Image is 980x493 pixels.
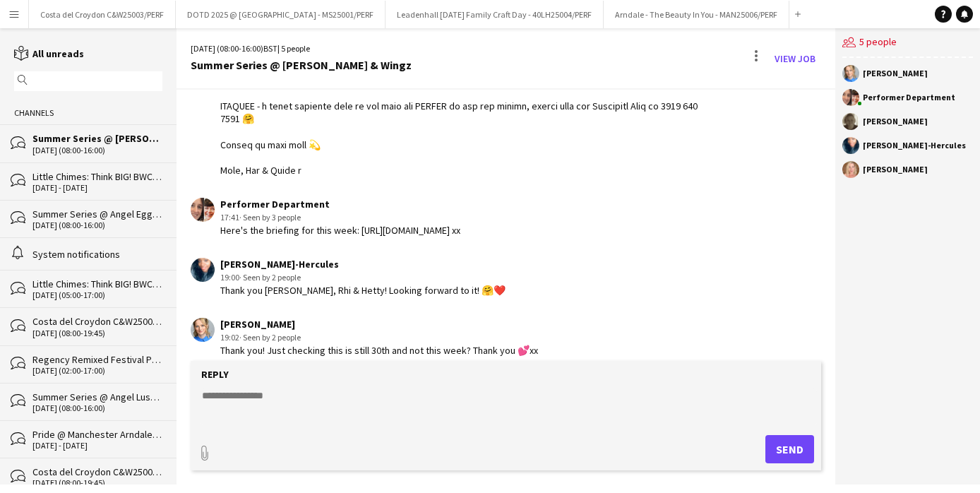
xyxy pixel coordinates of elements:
[220,344,538,357] div: Thank you! Just checking this is still 30th and not this week? Thank you 💕xx
[32,208,162,220] div: Summer Series @ Angel Egg Soliders
[32,478,162,488] div: [DATE] (08:00-19:45)
[32,132,162,145] div: Summer Series @ [PERSON_NAME] & Wingz
[220,224,460,237] div: Here's the briefing for this week: [URL][DOMAIN_NAME] xx
[32,366,162,376] div: [DATE] (02:00-17:00)
[191,42,412,55] div: [DATE] (08:00-16:00) | 5 people
[191,59,412,71] div: Summer Series @ [PERSON_NAME] & Wingz
[32,403,162,413] div: [DATE] (08:00-16:00)
[220,271,506,284] div: 19:00
[220,258,506,271] div: [PERSON_NAME]-Hercules
[386,1,604,28] button: Leadenhall [DATE] Family Craft Day - 40LH25004/PERF
[220,284,506,297] div: Thank you [PERSON_NAME], Rhi & Hetty! Looking forward to it! 🤗❤️
[220,211,460,224] div: 17:41
[32,220,162,230] div: [DATE] (08:00-16:00)
[29,1,176,28] button: Costa del Croydon C&W25003/PERF
[765,435,814,463] button: Send
[842,28,973,58] div: 5 people
[263,43,277,54] span: BST
[32,353,162,366] div: Regency Remixed Festival Place FP25002/PERF
[239,332,301,343] span: · Seen by 2 people
[239,212,301,222] span: · Seen by 3 people
[863,141,966,150] div: [PERSON_NAME]-Hercules
[239,272,301,283] span: · Seen by 2 people
[32,278,162,290] div: Little Chimes: Think BIG! BWCH25003/PERF
[14,47,84,60] a: All unreads
[863,69,928,78] div: [PERSON_NAME]
[201,368,229,381] label: Reply
[32,183,162,193] div: [DATE] - [DATE]
[863,93,955,102] div: Performer Department
[32,170,162,183] div: Little Chimes: Think BIG! BWCH25003/PERF
[32,248,162,261] div: System notifications
[863,117,928,126] div: [PERSON_NAME]
[863,165,928,174] div: [PERSON_NAME]
[32,315,162,328] div: Costa del Croydon C&W25003/PERF
[220,318,538,331] div: [PERSON_NAME]
[32,145,162,155] div: [DATE] (08:00-16:00)
[220,331,538,344] div: 19:02
[604,1,789,28] button: Arndale - The Beauty In You - MAN25006/PERF
[32,441,162,451] div: [DATE] - [DATE]
[32,465,162,478] div: Costa del Croydon C&W25003/PERF
[32,391,162,403] div: Summer Series @ Angel Luscious Libre
[32,428,162,441] div: Pride @ Manchester Arndale - MAN25004/EM
[769,47,821,70] a: View Job
[32,328,162,338] div: [DATE] (08:00-19:45)
[176,1,386,28] button: DOTD 2025 @ [GEOGRAPHIC_DATA] - MS25001/PERF
[32,290,162,300] div: [DATE] (05:00-17:00)
[220,198,460,210] div: Performer Department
